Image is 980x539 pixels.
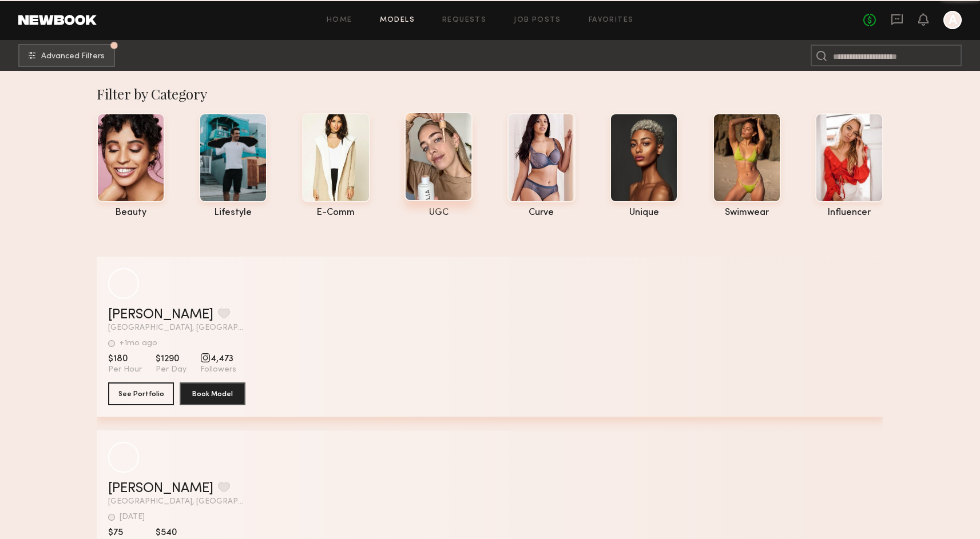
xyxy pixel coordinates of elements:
[610,208,678,218] div: unique
[514,17,561,24] a: Job Posts
[815,208,883,218] div: influencer
[108,324,245,332] span: [GEOGRAPHIC_DATA], [GEOGRAPHIC_DATA]
[180,382,245,405] button: Book Model
[18,44,115,67] button: Advanced Filters
[507,208,576,218] div: curve
[120,340,157,348] div: +1mo ago
[380,17,415,24] a: Models
[302,208,370,218] div: e-comm
[200,365,236,375] span: Followers
[108,482,213,496] a: [PERSON_NAME]
[200,353,236,365] span: 4,473
[156,353,187,365] span: $1290
[108,382,174,405] button: See Portfolio
[156,365,187,375] span: Per Day
[404,208,473,218] div: UGC
[108,353,142,365] span: $180
[120,513,145,521] div: [DATE]
[589,17,634,24] a: Favorites
[108,308,213,322] a: [PERSON_NAME]
[41,53,105,61] span: Advanced Filters
[442,17,486,24] a: Requests
[108,365,142,375] span: Per Hour
[108,498,245,506] span: [GEOGRAPHIC_DATA], [GEOGRAPHIC_DATA]
[97,208,165,218] div: beauty
[156,527,187,538] span: $540
[327,17,352,24] a: Home
[97,85,883,103] div: Filter by Category
[108,527,142,538] span: $75
[713,208,781,218] div: swimwear
[943,11,962,29] a: A
[199,208,267,218] div: lifestyle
